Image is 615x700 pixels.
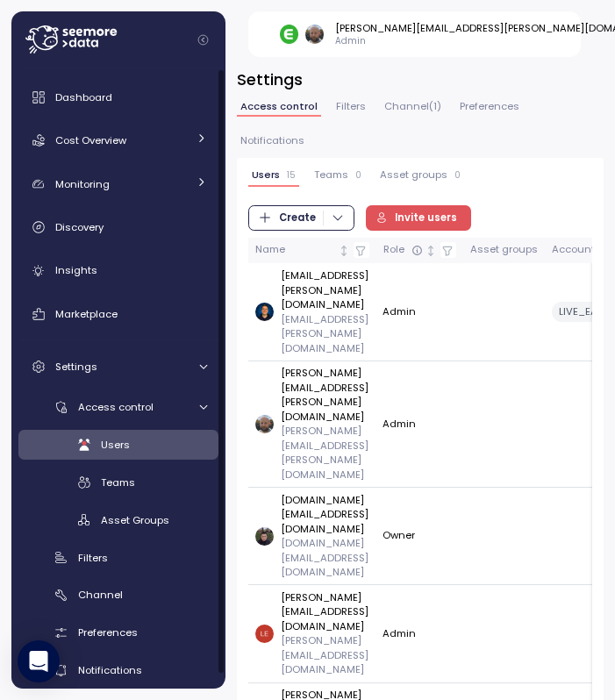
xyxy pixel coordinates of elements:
p: [EMAIL_ADDRESS][PERSON_NAME][DOMAIN_NAME] [281,312,368,355]
span: Discovery [55,220,104,234]
span: Notifications [78,663,142,677]
td: Admin [375,263,462,361]
span: Create [279,206,316,230]
a: Notifications [18,656,218,685]
span: Dashboard [55,90,112,104]
span: Cost Overview [55,133,126,147]
span: Preferences [78,625,138,639]
a: Monitoring [18,167,218,202]
a: Dashboard [18,80,218,115]
p: 0 [355,169,361,182]
span: Users [252,170,280,180]
span: Marketplace [55,307,118,321]
a: Discovery [18,210,218,245]
img: 1fec6231004fabd636589099c132fbd2 [305,25,324,43]
a: Access control [18,392,218,421]
p: [DOMAIN_NAME][EMAIL_ADDRESS][DOMAIN_NAME] [281,493,368,536]
img: 1fec6231004fabd636589099c132fbd2 [255,415,274,433]
td: Admin [375,361,462,488]
th: RoleNot sorted [375,238,462,263]
img: e6a76c9844b99f020ed74956706c316e [255,303,274,321]
div: Name [255,243,336,259]
td: Owner [375,488,462,585]
img: 689adfd76a9d17b9213495f1.PNG [280,25,298,43]
span: Users [101,438,130,452]
span: Channel ( 1 ) [384,102,441,111]
span: Teams [101,475,135,489]
p: [EMAIL_ADDRESS][PERSON_NAME][DOMAIN_NAME] [281,268,368,311]
span: Invite users [395,206,457,230]
button: Collapse navigation [192,33,214,46]
td: Admin [375,585,462,682]
a: Filters [18,543,218,572]
p: [PERSON_NAME][EMAIL_ADDRESS][DOMAIN_NAME] [281,590,368,633]
span: Notifications [240,136,304,146]
span: Teams [314,170,348,180]
button: Create [248,205,354,231]
a: Preferences [18,618,218,647]
p: 0 [454,169,461,182]
a: Channel [18,581,218,610]
div: Asset groups [469,243,537,259]
span: Monitoring [55,177,110,191]
div: Not sorted [425,245,437,257]
p: [PERSON_NAME][EMAIL_ADDRESS][PERSON_NAME][DOMAIN_NAME] [281,424,368,482]
span: Asset Groups [101,513,169,527]
th: NameNot sorted [248,238,376,263]
img: ea9451cccb471eac5fc6d86ecdcd37cf [255,625,274,643]
a: Teams [18,468,218,496]
div: Role [383,243,422,259]
span: Insights [55,263,97,277]
span: Access control [78,400,154,414]
button: Invite users [366,205,471,231]
img: 8a667c340b96c72f6b400081a025948b [255,527,274,546]
a: Settings [18,349,218,384]
span: Channel [78,588,123,602]
span: Settings [55,360,97,374]
div: Open Intercom Messenger [18,640,60,682]
span: Filters [336,102,366,111]
a: Marketplace [18,296,218,332]
h3: Settings [237,68,604,90]
span: Access control [240,102,318,111]
a: Cost Overview [18,123,218,158]
span: Asset groups [380,170,447,180]
p: [PERSON_NAME][EMAIL_ADDRESS][PERSON_NAME][DOMAIN_NAME] [281,366,368,424]
p: 15 [287,169,296,182]
a: Users [18,430,218,459]
p: [PERSON_NAME][EMAIL_ADDRESS][DOMAIN_NAME] [281,633,368,676]
a: Insights [18,254,218,289]
p: [DOMAIN_NAME][EMAIL_ADDRESS][DOMAIN_NAME] [281,536,368,579]
span: Preferences [460,102,519,111]
a: Asset Groups [18,505,218,534]
span: Filters [78,551,108,565]
div: Not sorted [338,245,350,257]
